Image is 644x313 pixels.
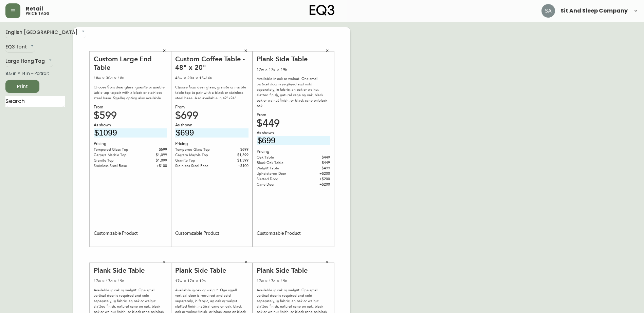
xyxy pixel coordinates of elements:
div: 48w × 20d × 15–16h [175,75,249,81]
div: Black Oak Table [257,160,304,166]
input: Search [5,96,65,107]
div: Cane Door [257,182,304,187]
div: + $200 [304,171,330,176]
div: Stainless Steel Base [94,163,143,169]
div: $449 [304,155,330,160]
div: Pricing [257,149,330,155]
button: Print [5,80,39,93]
div: $1,399 [224,158,249,163]
span: As shown [175,122,194,128]
div: Pricing [94,141,167,147]
div: Granite Top [94,158,143,163]
div: Choose from clear glass, granite or marble table top to pair with a black or stainless steel base... [94,85,167,101]
div: Stainless Steel Base [175,163,224,169]
div: $699 [224,147,249,152]
div: Walnut Table [257,166,304,171]
div: Slatted Door [257,176,304,182]
div: 17w × 17d × 19h [257,67,330,73]
div: Customizable Product [94,230,138,236]
span: Retail [26,6,43,12]
span: As shown [94,122,112,128]
span: As shown [257,130,275,136]
input: price excluding $ [175,128,249,138]
div: $1,399 [224,152,249,158]
div: Upholstered Door [257,171,304,176]
div: $449 [257,121,330,127]
div: 17w × 17d × 19h [175,278,249,284]
div: Plank Side Table [94,266,167,275]
div: Custom Coffee Table - 48" x 20" [175,55,249,72]
div: Tempered Glass Top [94,147,143,152]
div: Granite Top [175,158,224,163]
div: EQ3 font [5,42,35,53]
div: Oak Table [257,155,304,160]
span: Print [11,82,34,91]
span: From [257,112,266,118]
div: Carrara Marble Top [94,152,143,158]
div: $1,099 [143,158,167,163]
div: Plank Side Table [257,55,330,63]
div: Plank Side Table [175,266,249,275]
h5: price tags [26,12,49,16]
div: 17w × 17d × 19h [257,278,330,284]
div: Available in oak or walnut. One small vertical door is required and sold separately, in fabric, a... [257,76,330,109]
div: $699 [175,113,249,119]
div: $449 [304,160,330,166]
div: + $100 [224,163,249,169]
span: From [94,105,103,110]
div: $499 [304,166,330,171]
div: Large Hang Tag [5,56,53,67]
img: 2f63cb659aea8afe997ba7bb6e46bb57 [541,4,555,18]
div: + $200 [304,182,330,187]
div: $1,099 [143,152,167,158]
div: 18w × 30d × 18h [94,75,167,81]
div: English [GEOGRAPHIC_DATA] [5,27,86,38]
div: Choose from clear glass, granite or marble table top to pair with a black or stainless steel base... [175,85,249,101]
div: Custom Large End Table [94,55,167,72]
div: $599 [143,147,167,152]
div: Pricing [175,141,249,147]
div: 8.5 in × 14 in – Portrait [5,70,65,77]
div: Carrara Marble Top [175,152,224,158]
div: Customizable Product [257,230,301,236]
div: Tempered Glass Top [175,147,224,152]
input: price excluding $ [94,128,167,138]
span: From [175,105,185,110]
div: + $200 [304,176,330,182]
img: logo [310,5,335,16]
div: Plank Side Table [257,266,330,275]
div: + $100 [143,163,167,169]
div: $599 [94,113,167,119]
div: 17w × 17d × 19h [94,278,167,284]
div: Customizable Product [175,230,219,236]
input: price excluding $ [257,136,330,145]
span: Sit And Sleep Company [560,8,628,14]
